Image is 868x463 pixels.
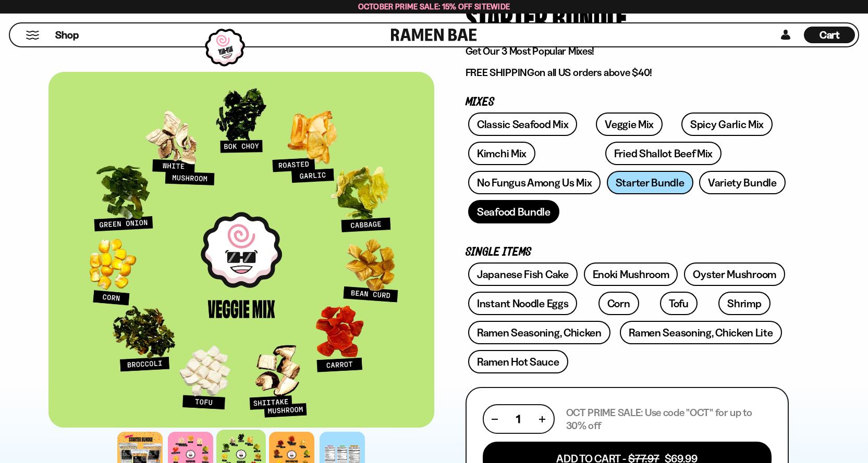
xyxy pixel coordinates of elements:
[804,23,855,46] div: Cart
[660,292,698,315] a: Tofu
[598,292,639,315] a: Corn
[566,406,772,432] p: OCT PRIME SALE: Use code "OCT" for up to 30% off
[605,142,722,165] a: Fried Shallot Beef Mix
[468,142,535,165] a: Kimchi Mix
[468,292,577,315] a: Instant Noodle Eggs
[584,262,678,286] a: Enoki Mushroom
[466,97,789,107] p: Mixes
[466,247,789,257] p: Single Items
[55,27,79,43] a: Shop
[620,321,781,344] a: Ramen Seasoning, Chicken Lite
[718,292,770,315] a: Shrimp
[468,350,568,373] a: Ramen Hot Sauce
[466,66,534,79] strong: FREE SHIPPING
[466,66,789,79] p: on all US orders above $40!
[468,200,559,223] a: Seafood Bundle
[596,112,663,136] a: Veggie Mix
[55,28,79,42] span: Shop
[358,2,510,11] span: October Prime Sale: 15% off Sitewide
[468,112,577,136] a: Classic Seafood Mix
[684,262,785,286] a: Oyster Mushroom
[468,262,578,286] a: Japanese Fish Cake
[468,171,601,194] a: No Fungus Among Us Mix
[516,412,520,426] span: 1
[26,31,40,40] button: Mobile Menu Trigger
[699,171,786,194] a: Variety Bundle
[468,321,610,344] a: Ramen Seasoning, Chicken
[820,29,840,41] span: Cart
[681,112,773,136] a: Spicy Garlic Mix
